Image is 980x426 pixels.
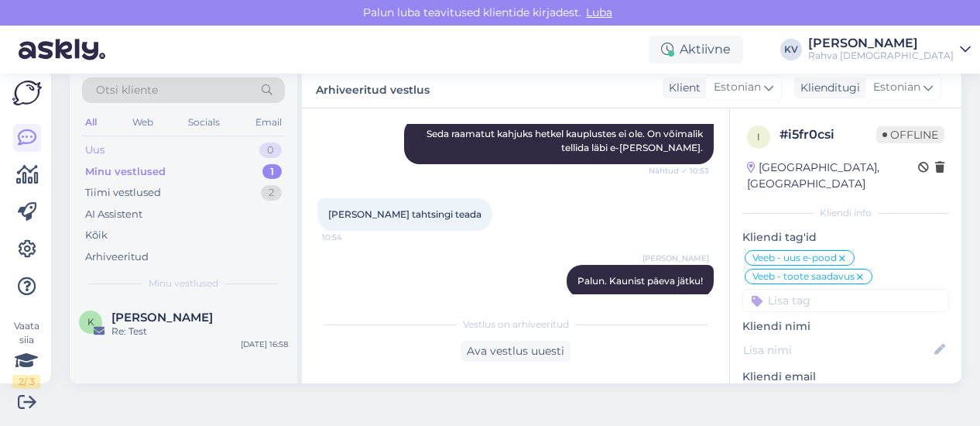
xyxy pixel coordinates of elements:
[87,316,94,328] span: K
[12,319,40,389] div: Vaata siia
[742,369,949,385] p: Kliendi email
[96,82,158,98] span: Otsi kliente
[747,160,918,192] div: [GEOGRAPHIC_DATA], [GEOGRAPHIC_DATA]
[757,131,760,143] span: i
[85,249,149,265] div: Arhiveeritud
[742,206,949,220] div: Kliendi info
[149,277,218,290] span: Minu vestlused
[714,79,761,96] span: Estonian
[808,37,954,50] div: [PERSON_NAME]
[461,341,571,362] div: Ava vestlus uuesti
[262,164,282,180] div: 1
[742,229,949,246] p: Kliendi tag'id
[808,50,954,62] div: Rahva [DEMOGRAPHIC_DATA]
[85,228,108,243] div: Kõik
[185,112,223,132] div: Socials
[85,143,105,158] div: Uus
[642,253,709,264] span: [PERSON_NAME]
[742,318,949,335] p: Kliendi nimi
[808,37,971,62] a: [PERSON_NAME]Rahva [DEMOGRAPHIC_DATA]
[12,375,40,389] div: 2 / 3
[663,80,701,96] div: Klient
[780,125,876,144] div: # i5fr0csi
[322,232,380,243] span: 10:54
[649,36,743,64] div: Aktiivne
[780,39,802,60] div: KV
[463,318,569,332] span: Vestlus on arhiveeritud
[129,112,156,132] div: Web
[261,185,282,201] div: 2
[649,165,709,177] span: Nähtud ✓ 10:53
[743,342,931,359] input: Lisa nimi
[427,128,705,153] span: Seda raamatut kahjuks hetkel kauplustes ei ole. On võimalik tellida läbi e-[PERSON_NAME].
[12,81,42,105] img: Askly Logo
[328,208,481,220] span: [PERSON_NAME] tahtsingi teada
[85,207,142,222] div: AI Assistent
[316,77,430,98] label: Arhiveeritud vestlus
[252,112,285,132] div: Email
[752,272,855,281] span: Veeb - toote saadavus
[581,5,617,19] span: Luba
[794,80,860,96] div: Klienditugi
[752,253,837,263] span: Veeb - uus e-pood
[577,275,703,287] span: Palun. Kaunist päeva jätku!
[259,143,282,158] div: 0
[111,325,288,338] div: Re: Test
[85,164,166,180] div: Minu vestlused
[111,311,213,325] span: Kristiina Vanari
[241,338,288,350] div: [DATE] 16:58
[873,79,920,96] span: Estonian
[876,126,944,143] span: Offline
[82,112,100,132] div: All
[742,289,949,312] input: Lisa tag
[85,185,161,201] div: Tiimi vestlused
